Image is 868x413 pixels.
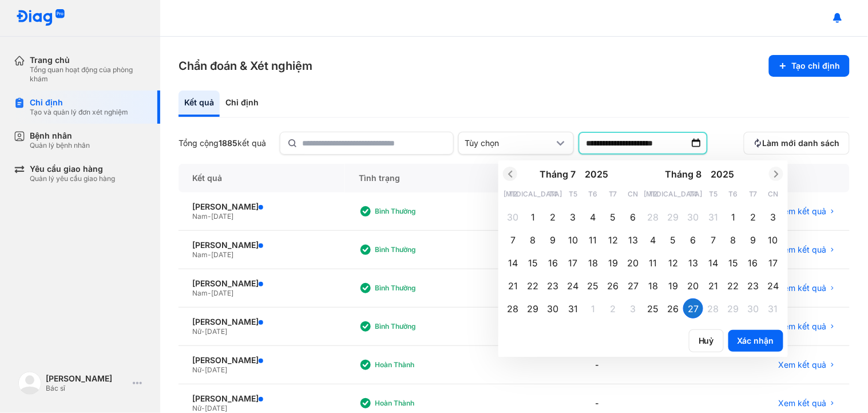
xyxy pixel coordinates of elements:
[769,55,850,77] button: Tạo chỉ định
[731,234,736,246] span: 8
[503,184,523,204] div: T2
[211,289,233,297] span: [DATE]
[768,302,778,315] span: 31
[668,211,679,223] span: 29
[779,360,827,370] span: Xem kết quả
[603,184,623,204] div: T7
[743,184,763,204] div: T7
[748,302,759,315] span: 30
[220,91,264,117] div: Chỉ định
[779,206,827,217] span: Xem kết quả
[728,302,739,315] span: 29
[508,211,519,223] span: 30
[671,234,676,246] span: 5
[503,207,643,318] div: Calendar days
[550,211,556,223] span: 2
[611,211,616,223] span: 5
[503,167,517,181] button: Previous month
[375,284,466,293] div: Bình thường
[691,137,702,149] img: calendar-icon
[779,283,827,293] span: Xem kết quả
[643,207,783,318] div: Calendar days
[201,365,205,374] span: -
[608,234,618,246] span: 12
[375,399,466,408] div: Hoàn thành
[608,280,619,292] span: 26
[588,280,599,292] span: 25
[531,211,535,223] span: 1
[590,211,596,223] span: 4
[192,404,201,412] span: Nữ
[649,257,657,269] span: 11
[30,131,90,141] div: Bệnh nhân
[689,329,724,352] button: Huỷ
[375,245,466,254] div: Bình thường
[643,164,706,184] button: Open months overlay
[179,164,345,192] div: Kết quả
[588,257,598,269] span: 18
[751,234,756,246] span: 9
[179,58,312,74] h3: Chẩn đoán & Xét nghiệm
[668,280,678,292] span: 19
[779,245,827,255] span: Xem kết quả
[550,234,556,246] span: 9
[708,280,718,292] span: 21
[30,55,146,65] div: Trang chủ
[711,234,716,246] span: 7
[192,202,331,212] div: [PERSON_NAME]
[211,212,233,221] span: [DATE]
[30,97,128,108] div: Chỉ định
[46,384,128,393] div: Bác sĩ
[628,257,639,269] span: 20
[688,302,699,315] span: 27
[611,302,616,315] span: 2
[523,184,543,204] div: [MEDICAL_DATA]
[192,327,201,336] span: Nữ
[205,404,227,412] span: [DATE]
[30,164,115,174] div: Yêu cầu giao hàng
[46,373,128,384] div: [PERSON_NAME]
[570,211,576,223] span: 3
[508,280,518,292] span: 21
[30,65,146,84] div: Tổng quan hoạt động của phòng khám
[192,289,208,297] span: Nam
[30,174,115,183] div: Quản lý yêu cầu giao hàng
[751,211,756,223] span: 2
[517,164,580,184] button: Open months overlay
[580,164,643,184] button: Open years overlay
[648,302,659,315] span: 25
[508,302,519,315] span: 28
[748,257,758,269] span: 16
[628,280,639,292] span: 27
[179,138,266,148] div: Tổng cộng kết quả
[769,167,783,181] button: Next month
[768,280,779,292] span: 24
[708,302,719,315] span: 28
[208,212,211,221] span: -
[631,302,636,315] span: 3
[375,360,466,369] div: Hoàn thành
[528,280,539,292] span: 22
[723,184,743,204] div: T6
[748,280,759,292] span: 23
[16,9,65,27] img: logo
[568,234,578,246] span: 10
[648,211,659,223] span: 28
[528,257,538,269] span: 15
[763,184,783,204] div: CN
[208,250,211,259] span: -
[763,138,840,148] span: Làm mới danh sách
[703,184,723,204] div: T5
[219,138,237,148] span: 1885
[688,211,699,223] span: 30
[465,138,554,148] div: Tùy chọn
[668,302,679,315] span: 26
[623,184,643,204] div: CN
[691,234,696,246] span: 6
[345,164,581,192] div: Tình trạng
[30,141,90,150] div: Quản lý bệnh nhân
[528,302,539,315] span: 29
[192,365,201,374] span: Nữ
[375,207,466,216] div: Bình thường
[706,164,769,184] button: Open years overlay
